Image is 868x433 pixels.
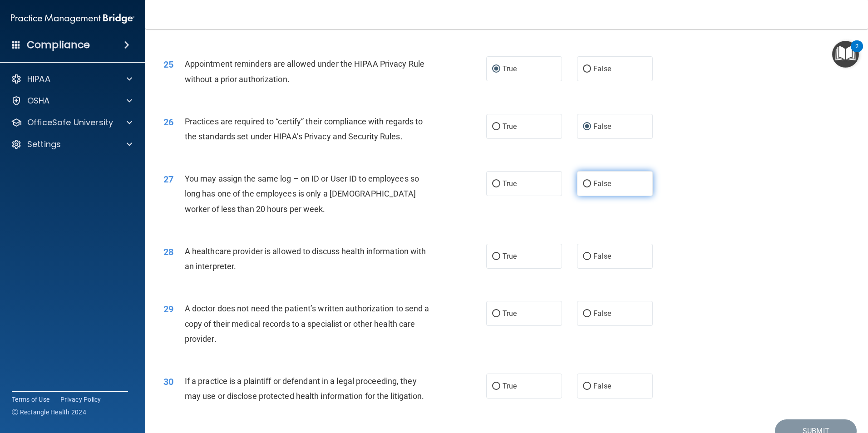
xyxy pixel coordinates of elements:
span: False [593,309,611,318]
span: False [593,252,611,261]
span: If a practice is a plaintiff or defendant in a legal proceeding, they may use or disclose protect... [185,376,424,401]
input: True [492,383,500,390]
a: OfficeSafe University [11,117,132,128]
a: Settings [11,139,132,150]
span: A healthcare provider is allowed to discuss health information with an interpreter. [185,246,426,271]
input: True [492,181,500,187]
span: True [503,64,517,73]
span: Appointment reminders are allowed under the HIPAA Privacy Rule without a prior authorization. [185,59,424,84]
input: True [492,66,500,73]
p: HIPAA [27,74,50,84]
span: Ⓒ Rectangle Health 2024 [12,408,86,417]
img: PMB logo [11,10,134,28]
span: False [593,382,611,390]
span: 27 [163,174,173,185]
p: Settings [27,139,61,150]
span: True [503,122,517,131]
span: False [593,122,611,131]
input: False [583,383,591,390]
span: 29 [163,304,173,315]
span: True [503,252,517,261]
span: True [503,382,517,390]
span: 30 [163,376,173,387]
a: Terms of Use [12,395,49,404]
span: 28 [163,246,173,257]
input: False [583,66,591,73]
input: False [583,123,591,130]
input: True [492,123,500,130]
h4: Compliance [27,39,90,51]
span: False [593,64,611,73]
span: Practices are required to “certify” their compliance with regards to the standards set under HIPA... [185,117,423,141]
iframe: Drift Widget Chat Controller [823,370,857,405]
a: Privacy Policy [60,395,101,404]
span: True [503,309,517,318]
p: OSHA [27,95,50,106]
input: True [492,253,500,260]
a: OSHA [11,95,132,106]
span: 25 [163,59,173,70]
div: 2 [855,46,858,58]
span: False [593,179,611,188]
input: True [492,310,500,317]
input: False [583,181,591,187]
a: HIPAA [11,74,132,84]
span: True [503,179,517,188]
input: False [583,310,591,317]
span: A doctor does not need the patient’s written authorization to send a copy of their medical record... [185,304,429,343]
span: 26 [163,117,173,128]
button: Open Resource Center, 2 new notifications [832,41,859,68]
span: You may assign the same log – on ID or User ID to employees so long has one of the employees is o... [185,174,419,213]
p: OfficeSafe University [27,117,113,128]
input: False [583,253,591,260]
